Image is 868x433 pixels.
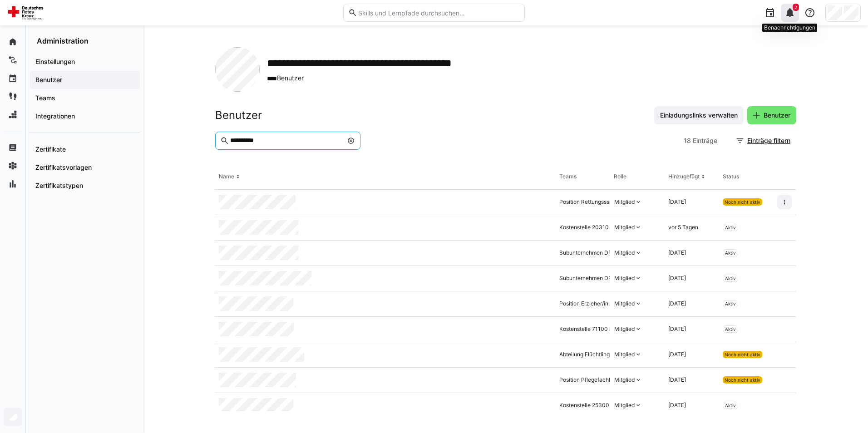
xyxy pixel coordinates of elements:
div: Benachrichtigungen [762,24,817,32]
span: Benutzer [762,111,792,120]
button: Einträge filtern [731,132,796,150]
span: vor 5 Tagen [668,224,698,231]
span: Aktiv [725,403,736,408]
input: Skills und Lernpfade durchsuchen… [357,9,520,17]
div: Mitglied [614,198,635,206]
div: Status [723,173,739,180]
span: [DATE] [668,300,686,307]
span: Aktiv [725,225,736,230]
div: Mitglied [614,300,635,307]
div: Mitglied [614,376,635,384]
span: [DATE] [668,376,686,383]
span: Einträge filtern [746,136,792,145]
div: Hinzugefügt [668,173,700,180]
span: [DATE] [668,198,686,205]
span: Aktiv [725,276,736,281]
div: Name [219,173,234,180]
div: Rolle [614,173,626,180]
div: Mitglied [614,351,635,358]
span: [DATE] [668,275,686,281]
span: Noch nicht aktiv [725,352,760,357]
span: [DATE] [668,249,686,256]
span: Einträge [693,136,717,145]
h2: Benutzer [215,108,262,122]
span: 18 [684,136,691,145]
span: Benutzer [267,74,524,83]
div: Mitglied [614,249,635,256]
span: Aktiv [725,326,736,332]
span: [DATE] [668,351,686,358]
div: Mitglied [614,325,635,333]
span: [DATE] [668,402,686,408]
div: Mitglied [614,224,635,231]
button: Einladungslinks verwalten [654,106,744,124]
button: Benutzer [747,106,796,124]
span: 2 [794,5,797,10]
span: Einladungslinks verwalten [659,111,739,120]
div: Mitglied [614,402,635,409]
span: Aktiv [725,250,736,256]
div: Teams [559,173,577,180]
span: Aktiv [725,301,736,306]
span: Noch nicht aktiv [725,199,760,205]
span: Noch nicht aktiv [725,377,760,383]
span: [DATE] [668,325,686,332]
div: Mitglied [614,275,635,282]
